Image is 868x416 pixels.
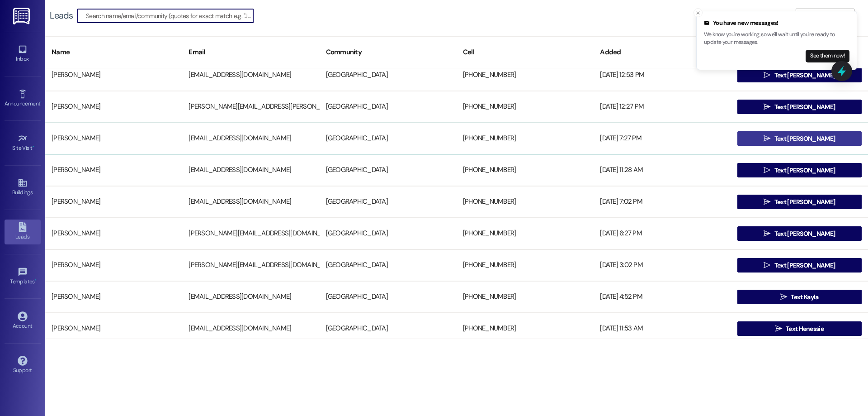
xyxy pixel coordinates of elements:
[737,195,862,209] button: Text [PERSON_NAME]
[320,288,457,306] div: [GEOGRAPHIC_DATA]
[457,66,594,84] div: [PHONE_NUMBER]
[5,309,41,333] a: Account
[35,277,36,283] span: •
[457,320,594,338] div: [PHONE_NUMBER]
[774,197,835,207] span: Text [PERSON_NAME]
[774,102,835,112] span: Text [PERSON_NAME]
[775,325,782,332] i: 
[320,320,457,338] div: [GEOGRAPHIC_DATA]
[764,262,770,269] i: 
[594,225,731,243] div: [DATE] 6:27 PM
[457,129,594,148] div: [PHONE_NUMBER]
[45,225,182,243] div: [PERSON_NAME]
[457,193,594,211] div: [PHONE_NUMBER]
[774,134,835,143] span: Text [PERSON_NAME]
[594,98,731,116] div: [DATE] 12:27 PM
[86,10,253,22] input: Search name/email/community (quotes for exact match e.g. "John Smith")
[457,161,594,179] div: [PHONE_NUMBER]
[182,129,319,148] div: [EMAIL_ADDRESS][DOMAIN_NAME]
[45,66,182,84] div: [PERSON_NAME]
[5,42,41,66] a: Inbox
[320,98,457,116] div: [GEOGRAPHIC_DATA]
[320,225,457,243] div: [GEOGRAPHIC_DATA]
[320,256,457,274] div: [GEOGRAPHIC_DATA]
[457,225,594,243] div: [PHONE_NUMBER]
[50,11,73,20] div: Leads
[594,288,731,306] div: [DATE] 4:52 PM
[594,193,731,211] div: [DATE] 7:02 PM
[594,320,731,338] div: [DATE] 11:53 AM
[791,292,818,302] span: Text Kayla
[457,98,594,116] div: [PHONE_NUMBER]
[737,258,862,273] button: Text [PERSON_NAME]
[182,66,319,84] div: [EMAIL_ADDRESS][DOMAIN_NAME]
[737,290,862,304] button: Text Kayla
[33,143,34,150] span: •
[45,161,182,179] div: [PERSON_NAME]
[594,41,731,63] div: Added
[594,161,731,179] div: [DATE] 11:28 AM
[5,131,41,155] a: Site Visit •
[737,321,862,336] button: Text Henessie
[182,256,319,274] div: [PERSON_NAME][EMAIL_ADDRESS][DOMAIN_NAME]
[45,129,182,148] div: [PERSON_NAME]
[594,66,731,84] div: [DATE] 12:53 PM
[320,41,457,63] div: Community
[737,131,862,146] button: Text [PERSON_NAME]
[764,198,770,206] i: 
[457,41,594,63] div: Cell
[45,320,182,338] div: [PERSON_NAME]
[704,19,849,28] div: You have new messages!
[5,353,41,378] a: Support
[5,264,41,289] a: Templates •
[182,225,319,243] div: [PERSON_NAME][EMAIL_ADDRESS][DOMAIN_NAME]
[737,163,862,177] button: Text [PERSON_NAME]
[182,288,319,306] div: [EMAIL_ADDRESS][DOMAIN_NAME]
[320,161,457,179] div: [GEOGRAPHIC_DATA]
[780,293,787,301] i: 
[764,167,770,174] i: 
[594,256,731,274] div: [DATE] 3:02 PM
[320,193,457,211] div: [GEOGRAPHIC_DATA]
[320,66,457,84] div: [GEOGRAPHIC_DATA]
[5,220,41,244] a: Leads
[774,71,835,80] span: Text [PERSON_NAME]
[182,161,319,179] div: [EMAIL_ADDRESS][DOMAIN_NAME]
[704,31,849,47] p: We know you're working, so we'll wait until you're ready to update your messages.
[594,129,731,148] div: [DATE] 7:27 PM
[806,50,849,62] button: See them now!
[182,193,319,211] div: [EMAIL_ADDRESS][DOMAIN_NAME]
[737,226,862,241] button: Text [PERSON_NAME]
[457,288,594,306] div: [PHONE_NUMBER]
[764,72,770,79] i: 
[13,8,32,24] img: ResiDesk Logo
[182,98,319,116] div: [PERSON_NAME][EMAIL_ADDRESS][PERSON_NAME][DOMAIN_NAME]
[693,8,703,17] button: Close toast
[737,100,862,114] button: Text [PERSON_NAME]
[774,229,835,239] span: Text [PERSON_NAME]
[457,256,594,274] div: [PHONE_NUMBER]
[182,41,319,63] div: Email
[764,230,770,237] i: 
[786,324,824,334] span: Text Henessie
[45,193,182,211] div: [PERSON_NAME]
[182,320,319,338] div: [EMAIL_ADDRESS][DOMAIN_NAME]
[45,98,182,116] div: [PERSON_NAME]
[774,261,835,270] span: Text [PERSON_NAME]
[45,288,182,306] div: [PERSON_NAME]
[774,166,835,175] span: Text [PERSON_NAME]
[320,129,457,148] div: [GEOGRAPHIC_DATA]
[45,41,182,63] div: Name
[5,175,41,200] a: Buildings
[45,256,182,274] div: [PERSON_NAME]
[737,68,862,82] button: Text [PERSON_NAME]
[764,103,770,110] i: 
[40,99,42,105] span: •
[764,135,770,142] i: 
